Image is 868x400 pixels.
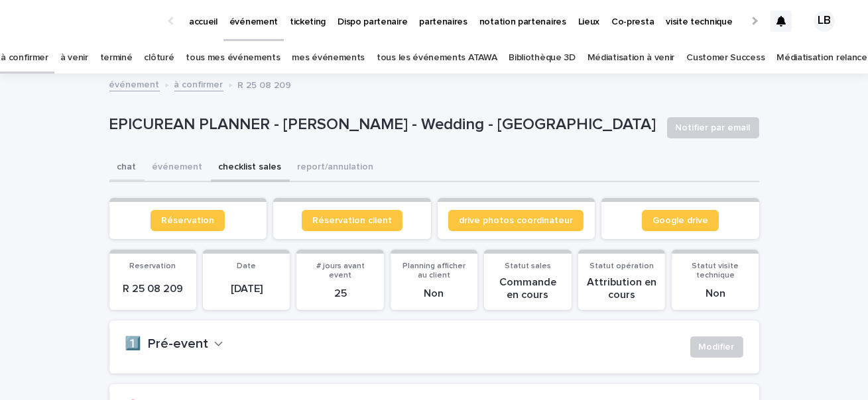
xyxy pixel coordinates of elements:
div: LB [814,11,835,32]
a: à confirmer [1,42,48,74]
button: 1️⃣ Pré-event [125,336,223,352]
span: Notifier par email [676,121,751,134]
span: Google drive [652,216,708,225]
a: à venir [60,42,88,74]
span: # jours avant event [316,262,365,279]
p: Non [399,287,469,300]
a: Réservation client [302,210,403,231]
p: R 25 08 209 [117,283,188,295]
span: Réservation [161,216,214,225]
h2: 1️⃣ Pré-event [125,336,209,352]
a: terminé [100,42,133,74]
button: checklist sales [211,154,290,182]
p: Non [680,287,751,300]
button: report/annulation [290,154,382,182]
p: 25 [304,287,375,300]
a: drive photos coordinateur [448,210,584,231]
span: Modifier [699,340,735,354]
a: tous les événements ATAWA [377,42,497,74]
p: EPICUREAN PLANNER - [PERSON_NAME] - Wedding - [GEOGRAPHIC_DATA] [109,115,656,134]
span: Statut opération [589,262,654,270]
a: Google drive [642,210,719,231]
span: Reservation [129,262,176,270]
a: Médiatisation relance [776,42,867,74]
a: Bibliothèque 3D [509,42,575,74]
a: Customer Success [686,42,765,74]
a: clôturé [144,42,174,74]
a: Réservation [151,210,225,231]
a: tous mes événements [186,42,280,74]
a: événement [109,76,160,91]
p: [DATE] [211,283,282,295]
span: Date [237,262,256,270]
img: Ls34BcGeRexTGTNfXpUC [27,8,155,34]
a: à confirmer [174,76,223,91]
span: Réservation client [312,216,392,225]
span: Statut sales [505,262,551,270]
button: chat [109,154,145,182]
p: Attribution en cours [586,276,657,301]
button: Modifier [690,336,743,358]
span: Planning afficher au client [403,262,465,279]
p: Commande en cours [492,276,563,301]
span: drive photos coordinateur [459,216,573,225]
p: R 25 08 209 [238,77,292,91]
a: Médiatisation à venir [588,42,675,74]
span: Statut visite technique [692,262,739,279]
a: mes événements [292,42,365,74]
button: Notifier par email [667,117,759,138]
button: événement [145,154,211,182]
